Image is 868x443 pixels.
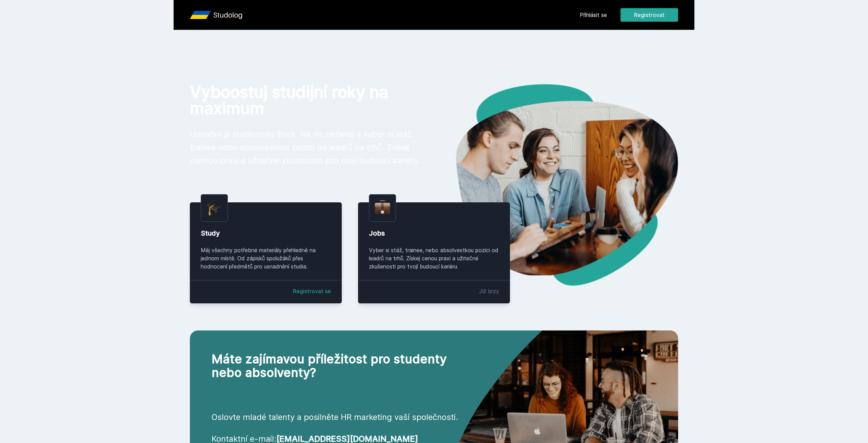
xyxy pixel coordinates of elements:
img: hero.png [434,84,678,286]
h2: Máte zajímavou příležitost pro studenty nebo absolventy? [212,352,472,379]
div: Jobs [369,228,499,238]
a: Přihlásit se [580,11,607,19]
div: Vyber si stáž, trainee, nebo absolvestkou pozici od leadrů na trhů. Získej cenou praxi a užitečné... [369,246,499,270]
a: Registrovat se [293,287,331,295]
button: Registrovat [620,8,678,22]
p: Usnadni si studentský život. Na nic nečekej a vyber si stáž, trainee nebo absolvestkou pozici od ... [190,127,423,167]
h1: Vyboostuj studijní roky na maximum [190,84,423,117]
div: Již brzy [479,287,499,295]
img: briefcase.png [375,199,390,216]
div: Měj všechny potřebné materiály přehledně na jednom místě. Od zápisků spolužáků přes hodnocení pře... [201,246,331,270]
img: graduation-cap.png [206,200,222,216]
p: Oslovte mladé talenty a posilněte HR marketing vaší společnosti. [212,412,472,423]
div: Study [201,228,331,238]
